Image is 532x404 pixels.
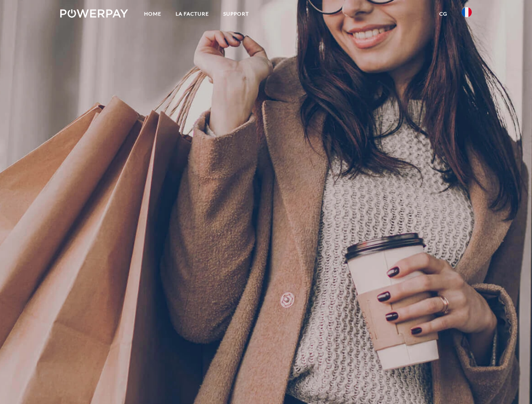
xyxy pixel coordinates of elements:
[462,7,472,17] img: fr
[60,9,128,18] img: logo-powerpay-white.svg
[137,6,168,21] a: Home
[216,6,256,21] a: Support
[432,6,454,21] a: CG
[168,6,216,21] a: LA FACTURE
